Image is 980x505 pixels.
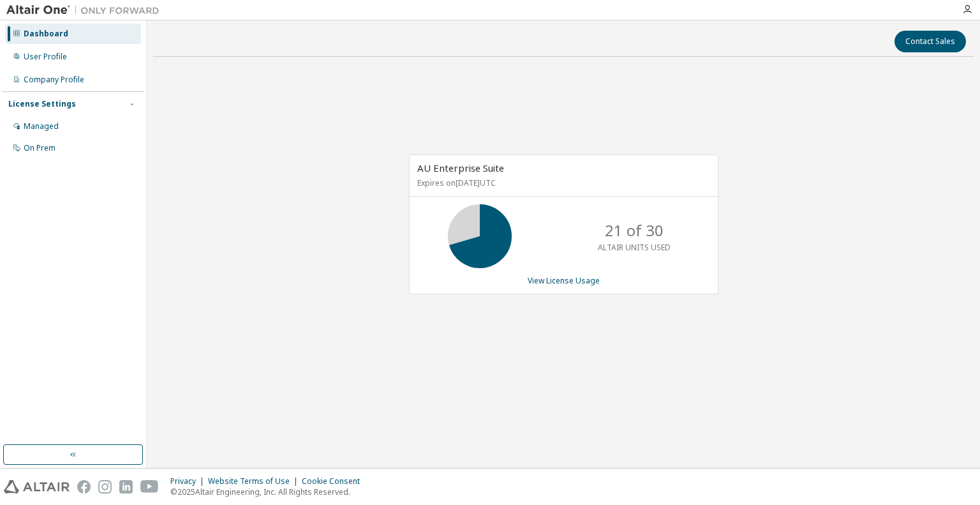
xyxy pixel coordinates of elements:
div: Cookie Consent [302,476,367,486]
div: Dashboard [24,29,68,39]
div: Privacy [170,476,208,486]
div: Managed [24,121,59,132]
span: AU Enterprise Suite [417,162,504,174]
p: ALTAIR UNITS USED [598,242,671,253]
p: 21 of 30 [605,220,664,241]
div: On Prem [24,143,56,153]
a: View License Usage [528,275,600,286]
img: altair_logo.svg [4,480,70,494]
div: Website Terms of Use [208,476,302,486]
div: Company Profile [24,75,84,85]
img: facebook.svg [77,480,91,494]
img: youtube.svg [140,480,159,494]
p: © 2025 Altair Engineering, Inc. All Rights Reserved. [170,486,367,497]
img: instagram.svg [98,480,112,494]
img: Altair One [6,4,166,17]
div: License Settings [8,99,76,109]
button: Contact Sales [895,31,966,52]
div: User Profile [24,52,67,62]
p: Expires on [DATE] UTC [417,177,707,188]
img: linkedin.svg [119,480,133,494]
